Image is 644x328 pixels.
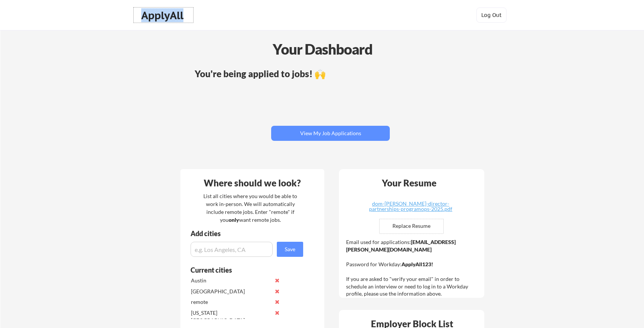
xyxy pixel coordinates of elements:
[229,217,239,223] strong: only
[366,201,455,213] a: dom-[PERSON_NAME]-director-partnerships-programops-2025.pdf
[182,178,322,188] div: Where should we look?
[1,38,644,60] div: Your Dashboard
[191,288,270,295] div: [GEOGRAPHIC_DATA]
[198,192,302,224] div: List all cities where you would be able to work in-person. We will automatically include remote j...
[141,9,186,22] div: ApplyAll
[191,242,273,257] input: e.g. Los Angeles, CA
[346,238,479,297] div: Email used for applications: Password for Workday: If you are asked to "verify your email" in ord...
[372,178,446,188] div: Your Resume
[195,69,466,78] div: You're being applied to jobs! 🙌
[366,201,455,212] div: dom-[PERSON_NAME]-director-partnerships-programops-2025.pdf
[191,309,270,324] div: [US_STATE][GEOGRAPHIC_DATA]
[191,298,270,306] div: remote
[191,267,295,273] div: Current cities
[191,277,270,284] div: Austin
[191,230,305,237] div: Add cities
[346,239,456,253] strong: [EMAIL_ADDRESS][PERSON_NAME][DOMAIN_NAME]
[277,242,303,257] button: Save
[401,261,433,267] strong: ApplyAll123!
[271,126,390,141] button: View My Job Applications
[476,8,507,23] button: Log Out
